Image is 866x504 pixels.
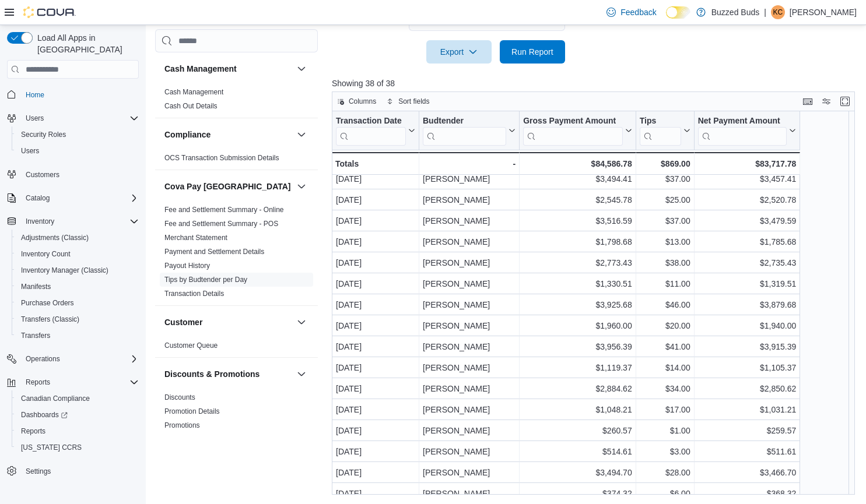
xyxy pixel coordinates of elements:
button: Customer [294,315,308,329]
button: Users [2,110,143,126]
span: Inventory Count [21,249,71,259]
span: Settings [26,467,51,476]
button: Settings [2,463,143,480]
h3: Cova Pay [GEOGRAPHIC_DATA] [164,181,291,192]
a: Manifests [16,280,55,294]
div: $83,717.78 [698,157,797,171]
img: Cova [23,6,76,18]
span: Users [26,114,44,123]
h3: Customer [164,316,202,328]
span: Feedback [620,6,656,18]
a: Cash Out Details [164,102,218,110]
span: Customers [26,170,59,179]
button: Inventory Count [12,246,143,262]
button: Discounts & Promotions [294,367,308,381]
span: Canadian Compliance [21,394,90,403]
button: Transfers [12,327,143,344]
a: Fee and Settlement Summary - Online [164,206,284,214]
button: Reports [2,374,143,390]
span: Canadian Compliance [16,392,139,406]
button: Cova Pay [GEOGRAPHIC_DATA] [294,179,308,193]
span: Settings [21,464,139,478]
span: Payment and Settlement Details [164,247,264,256]
button: Users [21,111,48,125]
span: Reports [26,378,50,387]
span: Customers [21,167,139,182]
button: Columns [332,94,381,108]
a: Transfers [16,329,55,343]
span: Purchase Orders [21,298,74,308]
button: Security Roles [12,126,143,143]
a: Promotion Details [164,407,220,415]
a: Tips by Budtender per Day [164,276,247,284]
span: Adjustments (Classic) [16,231,139,245]
span: Dark Mode [666,19,667,19]
span: Adjustments (Classic) [21,233,89,242]
button: Reports [21,375,55,389]
p: [PERSON_NAME] [790,5,857,19]
a: Purchase Orders [16,296,79,310]
span: OCS Transaction Submission Details [164,153,279,163]
span: Fee and Settlement Summary - POS [164,219,278,228]
button: Keyboard shortcuts [801,94,815,108]
span: Manifests [16,280,139,294]
span: Transfers [16,329,139,343]
span: Users [21,146,39,156]
span: Inventory Manager (Classic) [16,263,139,277]
div: - [423,157,516,171]
span: Transfers (Classic) [16,312,139,326]
span: [US_STATE] CCRS [21,443,82,452]
span: Catalog [26,193,50,203]
a: Dashboards [16,408,72,422]
a: Payout History [164,262,210,270]
span: Promotions [164,421,200,430]
span: Users [16,144,139,158]
a: Merchant Statement [164,234,227,242]
button: Operations [2,351,143,367]
h3: Cash Management [164,63,237,75]
button: Cash Management [164,63,292,75]
input: Dark Mode [666,6,690,19]
span: Security Roles [16,128,139,142]
a: Inventory Manager (Classic) [16,263,113,277]
a: [US_STATE] CCRS [16,440,86,454]
button: Customer [164,316,292,328]
a: Settings [21,464,55,478]
button: Reports [12,423,143,439]
span: Reports [21,375,139,389]
button: Export [426,40,492,64]
h3: Discounts & Promotions [164,368,260,380]
span: Transfers [21,331,50,340]
a: Payment and Settlement Details [164,248,264,256]
span: KC [773,5,783,19]
button: Display options [819,94,833,108]
a: Feedback [602,1,661,24]
button: Home [2,86,143,103]
button: Compliance [294,128,308,142]
div: Customer [155,339,318,357]
button: Inventory [2,213,143,230]
span: Customer Queue [164,341,218,350]
button: [US_STATE] CCRS [12,439,143,456]
div: $84,586.78 [523,157,632,171]
span: Reports [21,427,45,436]
a: Canadian Compliance [16,392,94,406]
div: Cova Pay [GEOGRAPHIC_DATA] [155,203,318,305]
span: Operations [21,352,139,366]
span: Fee and Settlement Summary - Online [164,205,284,214]
span: Tips by Budtender per Day [164,275,247,284]
span: Transaction Details [164,289,224,298]
span: Payout History [164,261,210,270]
a: Security Roles [16,128,71,142]
a: Fee and Settlement Summary - POS [164,220,278,228]
button: Transfers (Classic) [12,311,143,327]
a: Transaction Details [164,290,224,298]
div: Cash Management [155,85,318,118]
span: Inventory Count [16,247,139,261]
a: Discounts [164,393,195,401]
a: Users [16,144,44,158]
a: Customers [21,168,64,182]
